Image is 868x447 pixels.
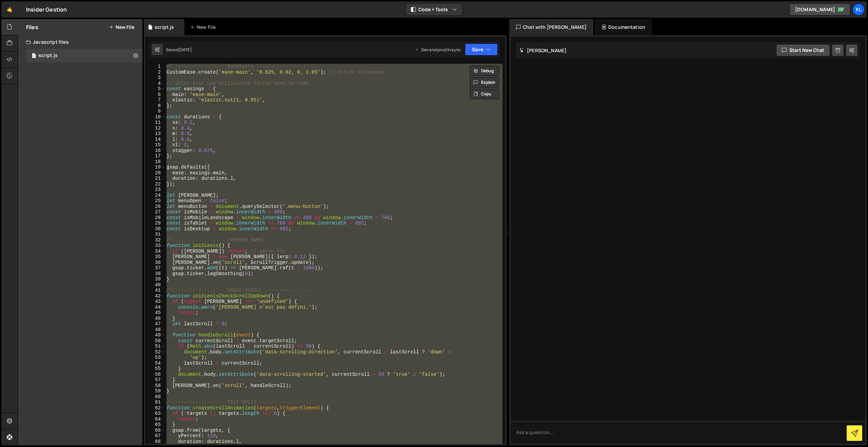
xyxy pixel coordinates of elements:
[145,249,165,254] div: 34
[145,81,165,86] div: 4
[776,44,830,56] button: Start new chat
[145,125,165,131] div: 12
[145,349,165,355] div: 52
[145,321,165,327] div: 47
[145,164,165,170] div: 19
[145,181,165,187] div: 22
[465,43,498,56] button: Save
[166,47,192,53] div: Saved
[26,5,67,14] div: Insider Gestion
[145,377,165,383] div: 57
[145,372,165,377] div: 56
[145,260,165,266] div: 36
[145,114,165,120] div: 10
[145,243,165,249] div: 33
[145,310,165,316] div: 45
[145,265,165,271] div: 37
[145,153,165,159] div: 17
[145,355,165,361] div: 53
[145,142,165,148] div: 15
[145,137,165,142] div: 14
[145,428,165,433] div: 66
[38,53,58,59] div: script.js
[145,405,165,411] div: 62
[509,19,593,35] div: Chat with [PERSON_NAME]
[18,35,142,49] div: Javascript files
[145,394,165,400] div: 60
[145,159,165,165] div: 18
[145,416,165,422] div: 64
[145,226,165,232] div: 30
[145,75,165,81] div: 3
[145,215,165,221] div: 28
[519,47,567,54] h2: [PERSON_NAME]
[178,47,192,53] div: [DATE]
[145,209,165,215] div: 27
[145,187,165,193] div: 23
[145,293,165,299] div: 42
[145,439,165,445] div: 68
[145,366,165,372] div: 55
[32,54,36,59] span: 1
[145,271,165,277] div: 38
[145,220,165,226] div: 29
[109,24,134,30] button: New File
[145,109,165,114] div: 9
[145,70,165,75] div: 2
[145,299,165,305] div: 43
[470,89,499,99] button: Copy
[145,86,165,92] div: 5
[145,97,165,103] div: 7
[1,1,18,18] a: 🤙
[145,388,165,394] div: 59
[145,92,165,98] div: 6
[852,3,865,16] a: Kl
[145,237,165,243] div: 32
[470,77,499,88] button: Explain
[145,131,165,137] div: 13
[145,338,165,344] div: 50
[145,232,165,237] div: 31
[145,400,165,405] div: 61
[145,332,165,338] div: 49
[155,24,174,31] div: script.js
[145,383,165,389] div: 58
[26,23,38,31] h2: Files
[145,170,165,176] div: 20
[145,305,165,310] div: 44
[145,316,165,322] div: 46
[145,361,165,366] div: 54
[145,204,165,210] div: 26
[145,411,165,416] div: 63
[26,49,142,62] div: 16456/44570.js
[789,3,850,16] a: [DOMAIN_NAME]
[145,433,165,439] div: 67
[145,198,165,204] div: 25
[470,66,499,76] button: Debug
[145,327,165,333] div: 48
[145,254,165,260] div: 35
[145,193,165,198] div: 24
[145,282,165,288] div: 40
[145,103,165,109] div: 8
[145,120,165,125] div: 11
[145,276,165,282] div: 39
[595,19,652,35] div: Documentation
[145,64,165,70] div: 1
[145,288,165,293] div: 41
[415,47,461,53] div: Dev and prod in sync
[145,422,165,428] div: 65
[190,24,218,31] div: New File
[145,148,165,154] div: 16
[406,3,462,16] button: Code + Tools
[145,344,165,349] div: 51
[145,176,165,181] div: 21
